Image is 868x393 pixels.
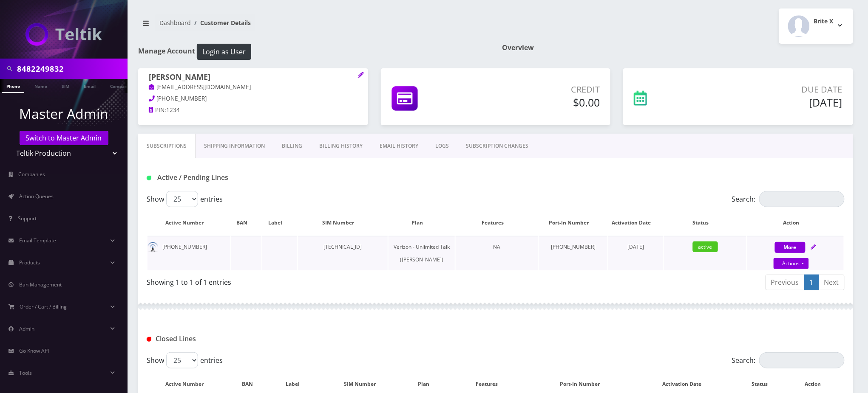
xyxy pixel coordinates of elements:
[2,79,24,93] a: Phone
[196,134,273,158] a: Shipping Information
[273,134,311,158] a: Billing
[759,191,845,207] input: Search:
[147,191,223,207] label: Show entries
[149,83,251,92] a: [EMAIL_ADDRESS][DOMAIN_NAME]
[389,211,455,235] th: Plan: activate to sort column ascending
[191,18,251,27] li: Customer Details
[138,14,489,38] nav: breadcrumb
[427,134,457,158] a: LOGS
[106,79,134,92] a: Company
[298,211,388,235] th: SIM Number: activate to sort column ascending
[19,259,40,266] span: Products
[262,211,297,235] th: Label: activate to sort column ascending
[20,131,108,145] a: Switch to Master Admin
[819,275,845,290] a: Next
[19,281,62,288] span: Ban Management
[804,275,819,290] a: 1
[732,191,845,207] label: Search:
[148,236,230,270] td: [PHONE_NUMBER]
[149,73,357,83] h1: [PERSON_NAME]
[18,215,37,222] span: Support
[484,96,600,109] h5: $0.00
[19,193,54,200] span: Action Queues
[311,134,371,158] a: Billing History
[147,337,151,342] img: Closed Lines
[779,8,853,44] button: Brite X
[484,83,600,96] p: Credit
[608,211,663,235] th: Activation Date: activate to sort column ascending
[456,211,538,235] th: Features: activate to sort column ascending
[147,174,371,182] h1: Active / Pending Lines
[159,19,191,27] a: Dashboard
[26,23,102,46] img: Teltik Production
[708,83,842,96] p: Due Date
[148,211,230,235] th: Active Number: activate to sort column ascending
[157,95,207,102] span: [PHONE_NUMBER]
[148,242,158,253] img: default.png
[389,236,455,270] td: Verizon - Unlimited Talk ([PERSON_NAME])
[147,335,371,343] h1: Closed Lines
[197,44,251,60] button: Login as User
[775,242,806,253] button: More
[195,46,251,56] a: Login as User
[774,258,809,269] a: Actions
[539,236,607,270] td: [PHONE_NUMBER]
[298,236,388,270] td: [TECHNICAL_ID]
[371,134,427,158] a: EMAIL HISTORY
[138,44,489,60] h1: Manage Account
[166,106,180,114] span: 1234
[57,79,74,92] a: SIM
[19,171,45,178] span: Companies
[19,369,32,376] span: Tools
[766,275,805,290] a: Previous
[708,96,842,109] h5: [DATE]
[166,191,198,207] select: Showentries
[814,18,834,25] h2: Brite X
[147,176,151,180] img: Active / Pending Lines
[20,303,67,310] span: Order / Cart / Billing
[149,106,166,115] a: PIN:
[457,134,537,158] a: SUBSCRIPTION CHANGES
[19,237,56,244] span: Email Template
[17,61,125,77] input: Search in Company
[79,79,100,92] a: Email
[138,134,196,158] a: Subscriptions
[231,211,261,235] th: BAN: activate to sort column ascending
[693,241,718,252] span: active
[664,211,746,235] th: Status: activate to sort column ascending
[627,243,644,250] span: [DATE]
[30,79,51,92] a: Name
[759,352,845,368] input: Search:
[539,211,607,235] th: Port-In Number: activate to sort column ascending
[19,325,34,332] span: Admin
[147,274,489,287] div: Showing 1 to 1 of 1 entries
[732,352,845,368] label: Search:
[456,236,538,270] td: NA
[166,352,198,368] select: Showentries
[147,352,223,368] label: Show entries
[19,347,49,354] span: Go Know API
[747,211,844,235] th: Action: activate to sort column ascending
[502,44,853,52] h1: Overview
